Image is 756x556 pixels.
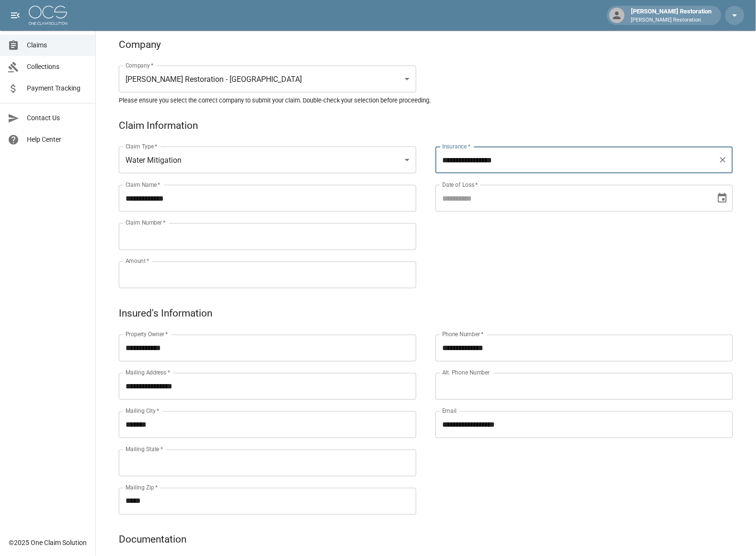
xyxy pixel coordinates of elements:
p: [PERSON_NAME] Restoration [631,16,712,24]
div: © 2025 One Claim Solution [9,538,87,548]
label: Company [126,61,154,69]
label: Mailing Zip [126,484,158,492]
label: Property Owner [126,330,168,339]
button: Choose date [713,189,732,208]
span: Claims [27,40,88,50]
label: Mailing Address [126,369,170,377]
label: Date of Loss [442,181,478,189]
span: Collections [27,62,88,72]
span: Payment Tracking [27,83,88,93]
label: Claim Name [126,181,160,189]
button: open drawer [6,6,25,25]
label: Insurance [442,142,470,150]
label: Amount [126,257,149,265]
img: ocs-logo-white-transparent.png [29,6,67,25]
label: Phone Number [442,330,483,339]
span: Contact Us [27,113,88,123]
div: Water Mitigation [119,147,416,173]
label: Claim Number [126,219,165,227]
label: Mailing City [126,407,160,415]
div: [PERSON_NAME] Restoration [628,7,716,24]
h5: Please ensure you select the correct company to submit your claim. Double-check your selection be... [119,96,733,104]
label: Mailing State [126,445,163,454]
span: Help Center [27,135,88,145]
label: Alt. Phone Number [442,369,490,377]
div: [PERSON_NAME] Restoration - [GEOGRAPHIC_DATA] [119,66,416,92]
button: Clear [716,153,730,167]
label: Claim Type [126,142,158,150]
label: Email [442,407,457,415]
